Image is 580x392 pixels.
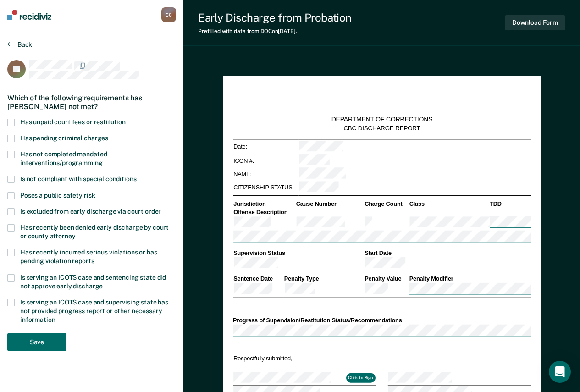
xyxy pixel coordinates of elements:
button: Click to Sign [346,373,375,382]
span: Poses a public safety risk [20,192,95,199]
th: Penalty Type [283,275,364,282]
span: Has recently been denied early discharge by court or county attorney [20,224,169,240]
button: Download Form [505,15,565,30]
th: Jurisdiction [232,200,295,208]
th: Sentence Date [232,275,283,282]
td: NAME: [232,167,298,181]
th: Class [409,200,489,208]
div: Which of the following requirements has [PERSON_NAME] not met? [7,86,176,118]
th: Charge Count [364,200,408,208]
div: Progress of Supervision/Restitution Status/Recommendations: [232,317,530,325]
th: Start Date [364,249,530,257]
div: CBC DISCHARGE REPORT [343,124,420,132]
th: TDD [489,200,530,208]
div: DEPARTMENT OF CORRECTIONS [331,116,432,124]
div: Early Discharge from Probation [198,11,352,24]
th: Offense Description [232,208,295,215]
span: Has not completed mandated interventions/programming [20,150,107,166]
th: Cause Number [295,200,364,208]
span: Is serving an ICOTS case and sentencing state did not approve early discharge [20,274,166,290]
td: Date: [232,140,298,154]
img: Recidiviz [7,10,51,20]
td: ICON #: [232,154,298,167]
th: Supervision Status [232,249,364,257]
span: Has recently incurred serious violations or has pending violation reports [20,248,157,265]
th: Penalty Value [364,275,408,282]
td: CITIZENSHIP STATUS: [232,181,298,194]
button: Back [7,40,32,49]
div: Prefilled with data from IDOC on [DATE] . [198,28,352,34]
span: Is not compliant with special conditions [20,175,136,182]
span: Is serving an ICOTS case and supervising state has not provided progress report or other necessar... [20,298,168,323]
span: Is excluded from early discharge via court order [20,208,161,215]
button: CC [161,7,176,22]
span: Has pending criminal charges [20,134,108,142]
th: Penalty Modifier [409,275,531,282]
div: Open Intercom Messenger [549,361,571,383]
button: Save [7,333,66,352]
span: Has unpaid court fees or restitution [20,118,126,126]
div: C C [161,7,176,22]
td: Respectfully submitted, [232,354,376,363]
